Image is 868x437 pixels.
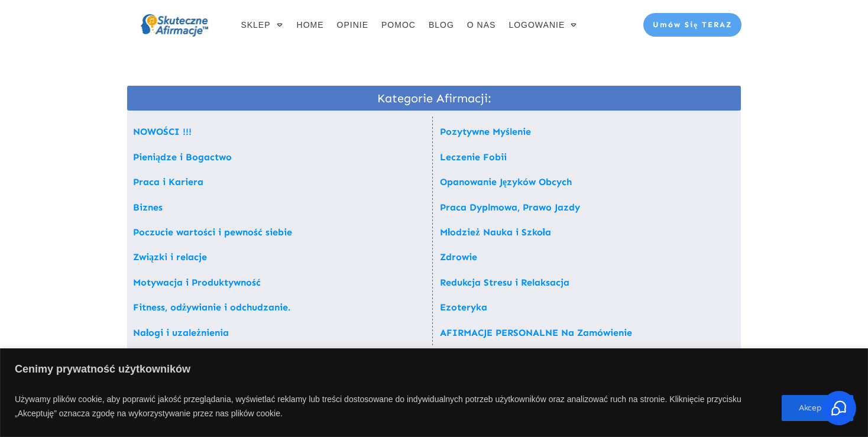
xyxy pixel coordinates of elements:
[133,176,203,187] a: Praca i Kariera
[381,17,416,33] a: POMOC
[440,302,487,313] a: Ezoteryka
[127,86,741,111] span: Kategorie Afirmacji:
[133,151,232,163] a: Pieniądze i Bogactwo
[15,359,853,382] p: Cenimy prywatność użytkowników
[241,17,270,33] span: SKLEP
[782,395,853,421] button: Akceptuję
[440,277,569,288] a: Redukcja Stresu i Relaksacja
[440,226,551,238] a: Młodzież Nauka i Szkoła
[429,17,454,33] a: BLOG
[337,17,368,33] a: OPINIE
[643,13,741,37] a: Umów Się TERAZ
[509,17,565,33] span: LOGOWANIE
[440,251,477,263] a: Zdrowie
[15,389,773,427] p: Używamy plików cookie, aby poprawić jakość przeglądania, wyświetlać reklamy lub treści dostosowan...
[440,151,507,163] a: Leczenie Fobii
[133,202,163,213] a: Biznes
[133,277,261,288] a: Motywacja i Produktywność
[440,126,531,137] a: Pozytywne Myślenie
[440,202,580,213] a: Praca Dyplmowa, Prawo Jazdy
[653,20,732,29] span: Umów Się TERAZ
[467,17,496,33] a: O NAS
[133,126,192,137] a: NOWOŚCI !!!
[133,302,290,313] a: Fitness, odżywianie i odchudzanie.
[133,226,292,238] a: Poczucie wartości i pewność siebie
[133,251,207,263] a: Związki i relacje
[297,17,324,33] a: HOME
[241,17,283,33] a: SKLEP
[509,17,578,33] a: LOGOWANIE
[440,176,572,187] a: Opanowanie Języków Obcych
[133,327,229,338] a: Nałogi i uzależnienia
[440,327,632,338] a: AFIRMACJE PERSONALNE Na Zamówienie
